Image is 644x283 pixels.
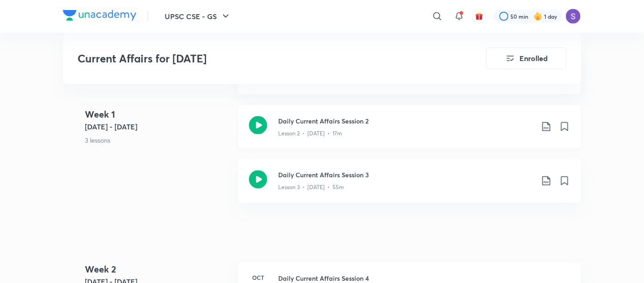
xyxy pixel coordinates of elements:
[159,7,237,26] button: UPSC CSE - GS
[278,184,344,192] p: Lesson 3 • [DATE] • 55m
[85,121,231,132] h5: [DATE] - [DATE]
[475,12,483,21] img: avatar
[249,274,267,282] h6: Oct
[278,116,534,126] h3: Daily Current Affairs Session 2
[85,107,231,121] h4: Week 1
[472,9,487,24] button: avatar
[63,10,136,21] img: Company Logo
[566,9,581,24] img: Satnam Singh
[63,10,136,23] a: Company Logo
[78,52,435,65] h3: Current Affairs for [DATE]
[278,129,342,138] p: Lesson 2 • [DATE] • 17m
[85,135,231,145] p: 3 lessons
[534,12,543,21] img: streak
[278,170,534,180] h3: Daily Current Affairs Session 3
[238,105,581,160] a: Daily Current Affairs Session 2Lesson 2 • [DATE] • 17m
[85,263,231,277] h4: Week 2
[486,47,566,69] button: Enrolled
[238,160,581,214] a: Daily Current Affairs Session 3Lesson 3 • [DATE] • 55m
